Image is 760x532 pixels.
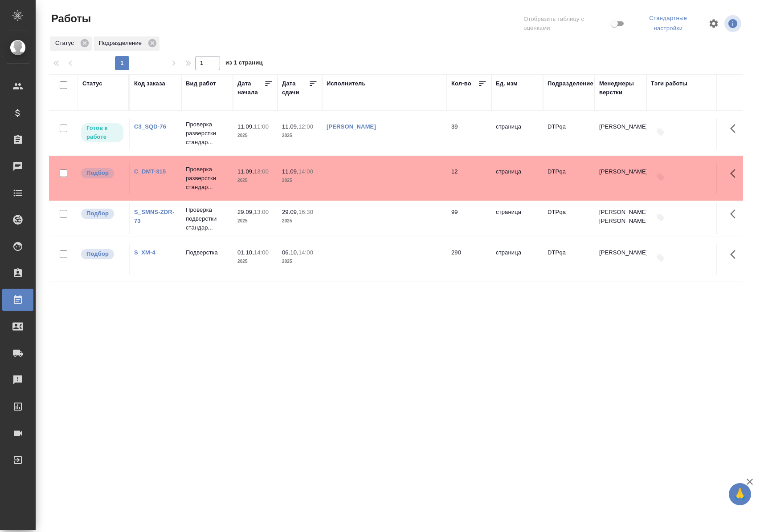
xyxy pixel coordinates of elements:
button: Здесь прячутся важные кнопки [725,163,746,184]
button: Добавить тэги [651,248,670,268]
p: Проверка разверстки стандар... [186,165,229,192]
button: Добавить тэги [651,208,670,227]
td: страница [491,163,543,194]
button: Добавить тэги [651,167,670,187]
p: [PERSON_NAME] [599,167,642,176]
div: Исполнитель может приступить к работе [80,122,124,143]
p: Проверка подверстки стандар... [186,206,229,232]
p: 2025 [237,176,273,185]
div: Тэги работы [651,79,687,88]
p: 2025 [282,131,318,140]
p: 2025 [282,257,318,266]
span: Посмотреть информацию [724,15,743,32]
div: Можно подбирать исполнителей [80,248,124,260]
td: DTPqa [543,118,595,149]
p: Подбор [86,169,109,177]
p: 29.09, [237,209,254,215]
p: 2025 [237,217,273,226]
p: 11:00 [254,123,269,130]
td: 290 [447,244,491,275]
p: Подверстка [186,248,229,257]
p: 11.09, [282,123,298,130]
button: Здесь прячутся важные кнопки [725,244,746,265]
p: [PERSON_NAME] [599,248,642,257]
td: DTPqa [543,244,595,275]
div: Код заказа [134,79,165,88]
p: 2025 [282,217,318,226]
p: 14:00 [298,168,313,175]
div: Менеджеры верстки [599,79,642,97]
p: [PERSON_NAME] [599,122,642,131]
td: страница [491,118,543,149]
td: страница [491,203,543,234]
p: Подбор [86,209,109,218]
div: Дата сдачи [282,79,309,97]
p: Готов к работе [86,124,118,141]
td: DTPqa [543,163,595,194]
p: 06.10, [282,249,298,256]
div: Исполнитель [327,79,366,88]
div: Ед. изм [496,79,518,88]
p: 16:30 [298,209,313,215]
span: 🙏 [732,485,748,504]
button: Добавить тэги [651,122,670,142]
span: из 1 страниц [225,57,263,70]
p: Статус [55,39,77,48]
div: Дата начала [237,79,264,97]
p: Подразделение [99,39,145,48]
a: [PERSON_NAME] [327,123,376,130]
a: S_XM-4 [134,249,155,256]
button: Здесь прячутся важные кнопки [725,118,746,139]
p: 11.09, [282,168,298,175]
p: Проверка разверстки стандар... [186,120,229,147]
p: 2025 [282,176,318,185]
div: Кол-во [451,79,471,88]
button: Здесь прячутся важные кнопки [725,203,746,225]
p: 13:00 [254,209,269,215]
div: Подразделение [94,36,159,51]
p: 2025 [237,131,273,140]
p: 11.09, [237,168,254,175]
td: 12 [447,163,491,194]
p: 2025 [237,257,273,266]
div: Статус [82,79,102,88]
p: 29.09, [282,209,298,215]
p: [PERSON_NAME], [PERSON_NAME] [599,208,642,226]
div: split button [633,12,703,36]
p: Подбор [86,250,109,258]
p: 13:00 [254,168,269,175]
a: S_SMNS-ZDR-73 [134,209,174,224]
div: Подразделение [548,79,593,88]
p: 11.09, [237,123,254,130]
div: Можно подбирать исполнителей [80,167,124,179]
td: DTPqa [543,203,595,234]
p: 01.10, [237,249,254,256]
div: Статус [50,36,92,51]
span: Отобразить таблицу с оценками [523,15,609,32]
td: 99 [447,203,491,234]
a: C3_SQD-76 [134,123,166,130]
div: Можно подбирать исполнителей [80,208,124,220]
div: Вид работ [186,79,216,88]
button: 🙏 [729,483,751,505]
p: 12:00 [298,123,313,130]
a: C_DMT-315 [134,168,166,175]
p: 14:00 [298,249,313,256]
span: Настроить таблицу [703,13,724,34]
p: 14:00 [254,249,269,256]
span: Работы [49,12,91,26]
td: 39 [447,118,491,149]
td: страница [491,244,543,275]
